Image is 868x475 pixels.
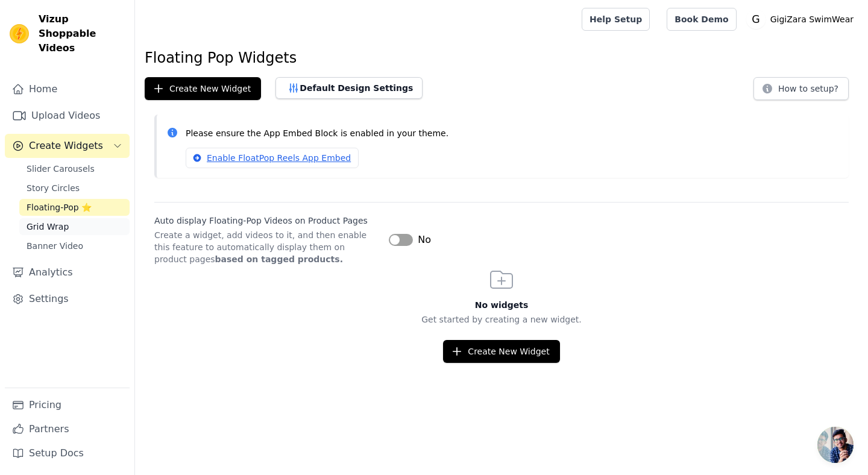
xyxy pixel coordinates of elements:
p: Please ensure the App Embed Block is enabled in your theme. [186,127,839,140]
a: Partners [5,417,130,441]
a: Home [5,77,130,101]
p: GigiZara SwimWear [766,8,858,30]
span: Story Circles [27,182,80,194]
button: No [389,233,431,247]
a: Upload Videos [5,104,130,128]
button: Create New Widget [443,340,559,363]
button: Default Design Settings [275,77,423,99]
p: Get started by creating a new widget. [135,313,868,326]
label: Auto display Floating-Pop Videos on Product Pages [154,215,379,227]
a: Pricing [5,393,130,417]
a: Analytics [5,260,130,285]
a: How to setup? [753,86,849,97]
p: Create a widget, add videos to it, and then enable this feature to automatically display them on ... [154,229,379,265]
a: Grid Wrap [19,218,130,235]
span: Slider Carousels [27,163,95,175]
a: Floating-Pop ⭐ [19,199,130,216]
span: No [418,233,431,247]
span: Banner Video [27,240,83,252]
button: Create New Widget [145,77,261,100]
a: Settings [5,287,130,311]
a: Story Circles [19,180,130,197]
a: Slider Carousels [19,160,130,177]
a: Book Demo [667,8,736,31]
span: Create Widgets [29,139,103,153]
a: Enable FloatPop Reels App Embed [186,148,359,168]
button: G GigiZara SwimWear [746,8,858,30]
a: Open chat [817,427,854,463]
button: Create Widgets [5,134,130,158]
a: Help Setup [582,8,650,31]
h1: Floating Pop Widgets [145,48,858,68]
span: Vizup Shoppable Videos [39,12,125,55]
button: How to setup? [753,77,849,100]
strong: based on tagged products. [215,254,343,264]
span: Grid Wrap [27,221,69,233]
a: Setup Docs [5,441,130,465]
h3: No widgets [135,299,868,311]
img: Vizup [10,24,29,43]
text: G [752,13,759,25]
a: Banner Video [19,237,130,254]
span: Floating-Pop ⭐ [27,201,92,213]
